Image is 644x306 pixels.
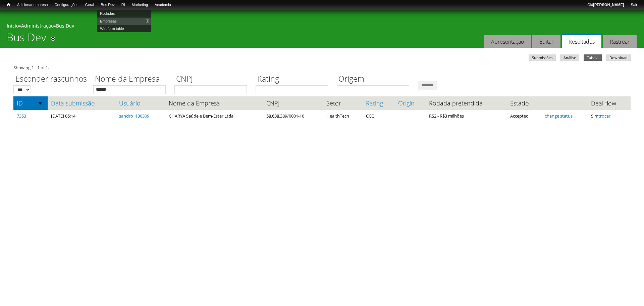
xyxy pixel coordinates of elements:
[337,73,414,85] label: Origem
[426,110,507,122] td: R$2 - R$3 milhões
[51,2,82,8] a: Configurações
[97,2,118,8] a: Bus Dev
[7,2,10,7] span: Início
[7,23,637,31] div: » »
[165,96,263,110] th: Nome da Empresa
[17,113,26,119] a: 7353
[119,100,162,106] a: Usuário
[366,100,391,106] a: Rating
[21,23,54,29] a: Administração
[93,73,170,85] label: Nome da Empresa
[82,2,97,8] a: Geral
[51,100,112,106] a: Data submissão
[529,54,556,61] a: Submissões
[56,23,74,29] a: Bus Dev
[398,100,423,106] a: Origin
[256,73,332,85] label: Rating
[588,110,631,122] td: Sim
[426,96,507,110] th: Rodada pretendida
[323,110,363,122] td: HealthTech
[363,110,394,122] td: CCC
[13,73,89,85] label: Esconder rascunhos
[14,2,51,8] a: Adicionar empresa
[128,2,151,8] a: Marketing
[507,96,541,110] th: Estado
[323,96,363,110] th: Setor
[263,96,323,110] th: CNPJ
[484,35,531,48] a: Apresentação
[562,34,601,48] a: Resultados
[606,54,631,61] a: Download
[174,73,251,85] label: CNPJ
[48,110,116,122] td: [DATE] 05:14
[532,35,560,48] a: Editar
[627,2,641,8] a: Sair
[588,96,631,110] th: Deal flow
[584,54,602,61] a: Tabela
[151,2,174,8] a: Academia
[507,110,541,122] td: Accepted
[545,113,573,119] a: change status
[38,101,43,105] img: ordem crescente
[165,110,263,122] td: CHARYA Saúde e Bem-Estar Ltda.
[118,2,128,8] a: RI
[560,54,579,61] a: Análise
[3,2,14,8] a: Início
[119,113,149,119] a: sandro_130309
[7,31,46,48] h1: Bus Dev
[17,100,44,106] a: ID
[603,35,637,48] a: Rastrear
[263,110,323,122] td: 58.638.389/0001-10
[593,3,624,7] strong: [PERSON_NAME]
[584,2,627,8] a: Olá[PERSON_NAME]
[7,23,19,29] a: Início
[598,113,610,119] a: trocar
[13,64,631,71] div: Showing 1 - 1 of 1.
